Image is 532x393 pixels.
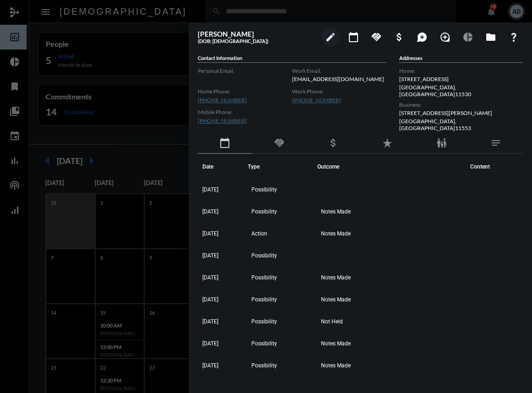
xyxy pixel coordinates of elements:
[321,340,351,347] span: Notes Made
[292,67,386,74] label: Work Email:
[399,67,523,74] label: Home:
[328,137,339,148] mat-icon: attach_money
[292,88,386,95] label: Work Phone:
[251,186,277,193] span: Possibility
[413,27,431,46] button: Add Mention
[399,109,523,116] p: [STREET_ADDRESS][PERSON_NAME]
[248,154,317,180] th: Type
[390,27,408,46] button: Add Business
[198,88,292,95] label: Home Phone:
[251,252,277,259] span: Possibility
[399,55,523,63] h5: Addresses
[202,208,218,215] span: [DATE]
[417,32,428,43] mat-icon: maps_ugc
[251,362,277,369] span: Possibility
[482,27,500,46] button: Archives
[292,76,386,82] p: [EMAIL_ADDRESS][DOMAIN_NAME]
[251,318,277,325] span: Possibility
[490,137,501,148] mat-icon: notes
[198,55,386,63] h5: Contact Information
[321,296,351,303] span: Notes Made
[436,137,447,148] mat-icon: family_restroom
[466,154,523,180] th: Content
[367,27,385,46] button: Add Commitment
[459,27,477,46] button: Data Capturing Calculator
[508,32,519,43] mat-icon: question_mark
[321,318,343,325] span: Not Held
[198,97,247,104] a: [PHONE_NUMBER]
[382,137,393,148] mat-icon: star_rate
[505,27,523,46] button: What If?
[399,101,523,108] label: Business:
[399,76,523,82] p: [STREET_ADDRESS]
[219,137,230,148] mat-icon: calendar_today
[317,154,466,180] th: Outcome
[251,340,277,347] span: Possibility
[321,274,351,281] span: Notes Made
[440,32,451,43] mat-icon: loupe
[344,27,363,46] button: Add meeting
[251,274,277,281] span: Possibility
[321,362,351,369] span: Notes Made
[198,109,292,115] label: Mobile Phone:
[202,318,218,325] span: [DATE]
[321,208,351,215] span: Notes Made
[251,230,267,237] span: Action
[198,117,247,124] a: [PHONE_NUMBER]
[202,252,218,259] span: [DATE]
[485,32,496,43] mat-icon: folder
[321,230,351,237] span: Notes Made
[348,32,359,43] mat-icon: calendar_today
[462,32,473,43] mat-icon: pie_chart
[202,274,218,281] span: [DATE]
[436,27,454,46] button: Add Introduction
[251,296,277,303] span: Possibility
[251,208,277,215] span: Possibility
[202,230,218,237] span: [DATE]
[202,362,218,369] span: [DATE]
[198,30,317,38] h3: [PERSON_NAME]
[371,32,382,43] mat-icon: handshake
[292,97,341,104] a: [PHONE_NUMBER]
[202,186,218,193] span: [DATE]
[198,67,292,74] label: Personal Email:
[273,137,284,148] mat-icon: handshake
[325,32,336,43] mat-icon: edit
[394,32,405,43] mat-icon: attach_money
[202,340,218,347] span: [DATE]
[198,154,248,180] th: Date
[202,296,218,303] span: [DATE]
[321,27,340,46] button: edit person
[399,84,523,98] p: [GEOGRAPHIC_DATA] , [GEOGRAPHIC_DATA] 11530
[399,118,523,131] p: [GEOGRAPHIC_DATA] , [GEOGRAPHIC_DATA] 11553
[198,38,317,44] h5: (DOB: [DEMOGRAPHIC_DATA])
